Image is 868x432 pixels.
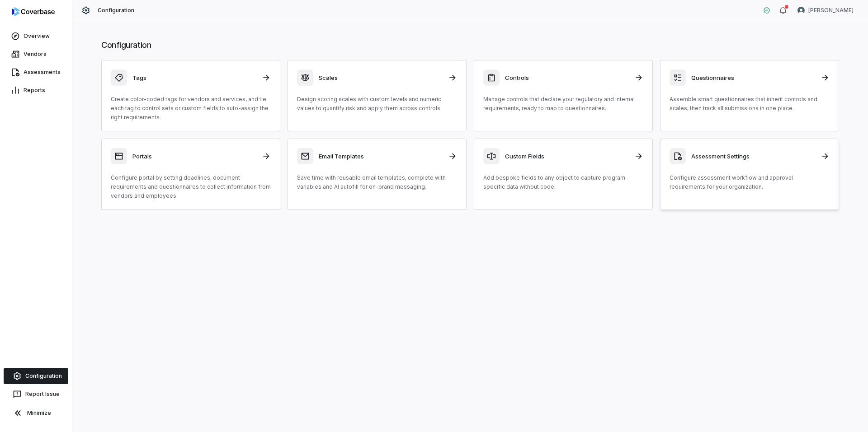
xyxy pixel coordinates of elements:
h3: Portals [132,152,256,160]
img: logo-D7KZi-bG.svg [12,7,55,16]
p: Design scoring scales with custom levels and numeric values to quantify risk and apply them acros... [297,95,457,113]
img: Nic Weilbacher avatar [797,7,805,14]
a: TagsCreate color-coded tags for vendors and services, and tie each tag to control sets or custom ... [101,60,280,131]
h3: Email Templates [319,152,443,160]
p: Configure assessment workflow and approval requirements for your organization. [670,173,830,191]
a: Reports [2,82,70,98]
h1: Configuration [101,39,839,51]
a: ScalesDesign scoring scales with custom levels and numeric values to quantify risk and apply them... [288,60,467,131]
a: ControlsManage controls that declare your regulatory and internal requirements, ready to map to q... [474,60,653,131]
a: Configuration [4,368,68,384]
span: Configuration [98,7,135,14]
h3: Custom Fields [505,152,629,160]
a: QuestionnairesAssemble smart questionnaires that inherit controls and scales, then track all subm... [660,60,839,131]
button: Nic Weilbacher avatar[PERSON_NAME] [792,4,859,17]
button: Report Issue [4,386,68,402]
a: Email TemplatesSave time with reusable email templates, complete with variables and AI autofill f... [288,139,467,210]
p: Assemble smart questionnaires that inherit controls and scales, then track all submissions in one... [670,95,830,113]
a: Assessment SettingsConfigure assessment workflow and approval requirements for your organization. [660,139,839,210]
p: Add bespoke fields to any object to capture program-specific data without code. [483,173,643,191]
a: Assessments [2,64,70,80]
a: PortalsConfigure portal by setting deadlines, document requirements and questionnaires to collect... [101,139,280,210]
a: Vendors [2,46,70,62]
h3: Tags [132,74,256,82]
h3: Questionnaires [691,74,815,82]
p: Save time with reusable email templates, complete with variables and AI autofill for on-brand mes... [297,173,457,191]
p: Configure portal by setting deadlines, document requirements and questionnaires to collect inform... [111,173,271,200]
h3: Controls [505,74,629,82]
button: Minimize [4,404,68,422]
h3: Assessment Settings [691,152,815,160]
a: Custom FieldsAdd bespoke fields to any object to capture program-specific data without code. [474,139,653,210]
p: Create color-coded tags for vendors and services, and tie each tag to control sets or custom fiel... [111,95,271,122]
h3: Scales [319,74,443,82]
a: Overview [2,28,70,44]
p: Manage controls that declare your regulatory and internal requirements, ready to map to questionn... [483,95,643,113]
span: [PERSON_NAME] [808,7,854,14]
